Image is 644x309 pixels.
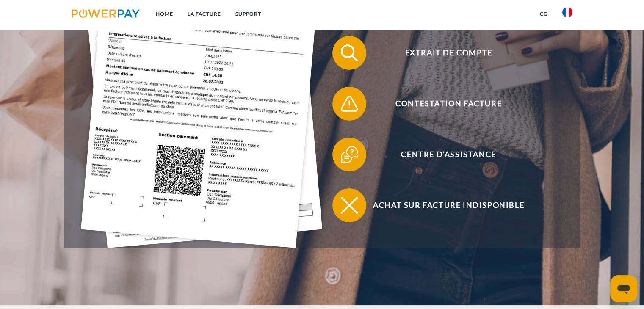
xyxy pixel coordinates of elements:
img: qb_search.svg [339,42,360,63]
img: qb_help.svg [339,144,360,165]
button: Contestation Facture [332,87,553,121]
img: qb_close.svg [339,195,360,216]
button: Extrait de compte [332,36,553,70]
span: Centre d'assistance [345,138,552,171]
a: Home [149,6,180,22]
button: Achat sur facture indisponible [332,188,553,222]
img: logo-powerpay.svg [72,9,140,18]
span: Achat sur facture indisponible [345,188,552,222]
img: fr [562,7,572,17]
span: Extrait de compte [345,36,552,70]
span: Contestation Facture [345,87,552,121]
a: LA FACTURE [180,6,228,22]
iframe: Bouton de lancement de la fenêtre de messagerie [610,275,637,302]
img: qb_warning.svg [339,93,360,114]
a: Support [228,6,268,22]
button: Centre d'assistance [332,138,553,171]
a: CG [533,6,555,22]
